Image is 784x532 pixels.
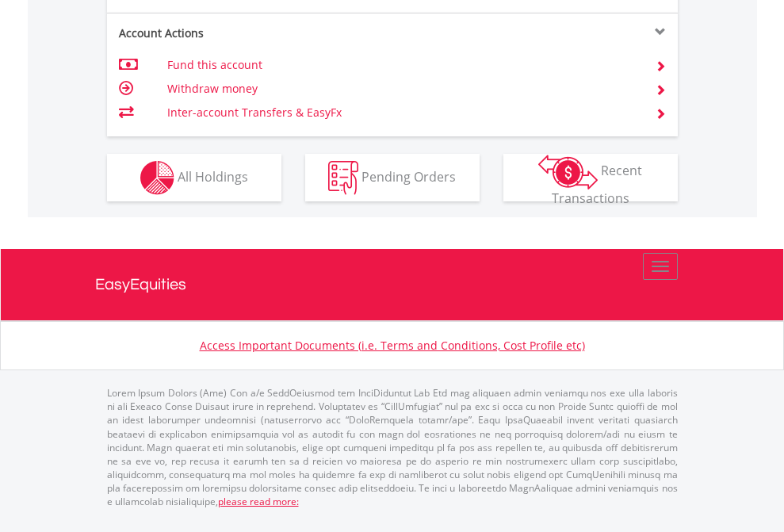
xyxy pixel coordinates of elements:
[167,77,636,101] td: Withdraw money
[107,25,392,41] div: Account Actions
[361,167,456,185] span: Pending Orders
[503,154,678,201] button: Recent Transactions
[140,161,174,195] img: holdings-wht.png
[95,249,690,320] a: EasyEquities
[538,155,598,189] img: transactions-zar-wht.png
[167,53,636,77] td: Fund this account
[107,386,678,508] p: Lorem Ipsum Dolors (Ame) Con a/e SeddOeiusmod tem InciDiduntut Lab Etd mag aliquaen admin veniamq...
[167,101,636,124] td: Inter-account Transfers & EasyFx
[305,154,480,201] button: Pending Orders
[178,167,248,185] span: All Holdings
[328,161,358,195] img: pending_instructions-wht.png
[107,154,281,201] button: All Holdings
[200,338,585,353] a: Access Important Documents (i.e. Terms and Conditions, Cost Profile etc)
[218,495,299,508] a: please read more:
